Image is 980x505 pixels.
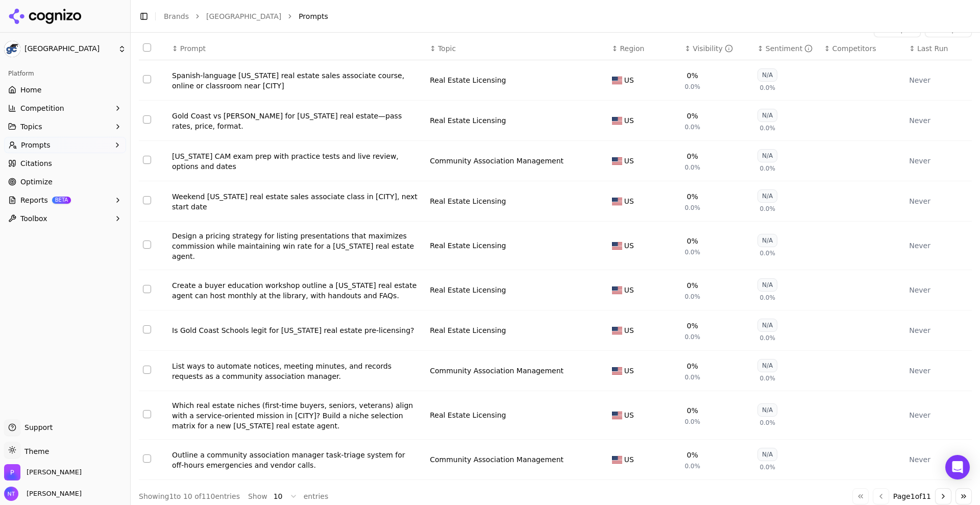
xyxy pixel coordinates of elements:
div: Platform [4,65,126,82]
div: Never [909,366,968,376]
a: Real Estate Licensing [430,115,506,126]
span: Support [20,422,53,432]
div: 0% [687,191,698,202]
span: US [624,410,634,420]
a: Community Association Management [430,366,563,376]
span: Citations [20,158,52,169]
button: Select all rows [143,43,151,52]
div: N/A [757,189,777,203]
button: Open organization switcher [4,464,82,480]
div: 0% [687,450,698,460]
span: 0.0% [759,334,775,342]
span: US [624,241,634,251]
div: Never [909,454,968,465]
th: Region [608,37,681,60]
button: Select row 2 [143,115,151,124]
span: 0.0% [759,294,775,302]
span: 0.0% [684,373,700,381]
div: Real Estate Licensing [430,75,506,85]
span: 0.0% [759,463,775,471]
span: 0.0% [759,164,775,173]
a: List ways to automate notices, meeting minutes, and records requests as a community association m... [172,361,422,381]
th: brandMentionRate [680,37,753,60]
span: US [624,115,634,126]
button: Select row 1 [143,75,151,83]
div: ↕Topic [430,43,604,54]
span: Perrill [27,468,82,477]
a: Community Association Management [430,156,563,166]
span: 0.0% [759,205,775,213]
a: Community Association Management [430,454,563,465]
div: Never [909,196,968,206]
span: Prompt [180,43,206,54]
a: Home [4,82,126,98]
div: N/A [757,109,777,122]
button: Select row 5 [143,241,151,249]
div: Never [909,115,968,126]
span: [PERSON_NAME] [22,489,82,498]
th: Competitors [820,37,905,60]
span: Region [620,43,645,54]
span: Toolbox [20,213,47,224]
span: [GEOGRAPHIC_DATA] [24,44,114,54]
div: N/A [757,68,777,82]
button: Select row 4 [143,196,151,204]
button: Select row 9 [143,410,151,418]
a: Real Estate Licensing [430,196,506,206]
div: 0% [687,361,698,371]
button: Select row 6 [143,285,151,293]
span: 0.0% [684,418,700,426]
span: 0.0% [684,163,700,172]
span: Topic [438,43,456,54]
a: [GEOGRAPHIC_DATA] [206,11,281,21]
button: Select row 3 [143,156,151,164]
th: sentiment [753,37,820,60]
span: 0.0% [684,462,700,470]
span: 0.0% [759,84,775,92]
a: Create a buyer education workshop outline a [US_STATE] real estate agent can host monthly at the ... [172,280,422,301]
button: Prompts [4,137,126,153]
img: Perrill [4,464,20,480]
button: Toolbox [4,210,126,227]
span: 0.0% [759,374,775,382]
div: Weekend [US_STATE] real estate sales associate class in [CITY], next start date [172,191,422,212]
span: 0.0% [684,293,700,301]
div: Outline a community association manager task‑triage system for off‑hours emergencies and vendor c... [172,450,422,470]
span: Competition [20,103,64,113]
span: Last Run [917,43,948,54]
div: 0% [687,70,698,81]
div: N/A [757,278,777,292]
button: ReportsBETA [4,192,126,208]
div: ↕Sentiment [757,43,816,54]
a: Citations [4,155,126,172]
span: Reports [20,195,48,205]
a: Design a pricing strategy for listing presentations that maximizes commission while maintaining w... [172,231,422,261]
a: Real Estate Licensing [430,325,506,335]
div: Never [909,325,968,335]
span: 0.0% [684,248,700,256]
span: 0.0% [684,83,700,91]
div: Never [909,241,968,251]
span: 0.0% [759,249,775,257]
div: Which real estate niches (first-time buyers, seniors, veterans) align with a service-oriented mis... [172,400,422,431]
span: 0.0% [759,124,775,132]
span: Competitors [832,43,876,54]
div: Gold Coast vs [PERSON_NAME] for [US_STATE] real estate—pass rates, price, format. [172,111,422,131]
div: Never [909,75,968,85]
a: Real Estate Licensing [430,285,506,295]
span: US [624,366,634,376]
div: Sentiment [766,43,813,54]
a: Spanish‑language [US_STATE] real estate sales associate course, online or classroom near [CITY] [172,70,422,91]
img: US flag [612,157,622,165]
span: 0.0% [684,333,700,341]
div: N/A [757,149,777,162]
div: Real Estate Licensing [430,241,506,251]
a: [US_STATE] CAM exam prep with practice tests and live review, options and dates [172,151,422,172]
